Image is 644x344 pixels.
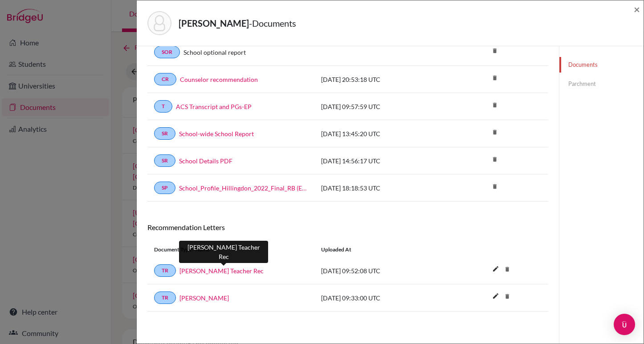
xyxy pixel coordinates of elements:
a: Documents [559,57,644,73]
button: Close [634,4,640,15]
i: delete [488,125,501,139]
strong: [PERSON_NAME] [179,18,249,28]
i: delete [501,263,514,276]
div: [PERSON_NAME] Teacher Rec [179,241,268,263]
button: edit [488,263,503,276]
span: × [634,3,640,16]
a: School_Profile_Hillingdon_2022_Final_RB (Edited) (1).pdf [179,183,308,193]
div: Uploaded at [314,246,448,254]
div: [DATE] 18:18:53 UTC [314,183,448,193]
a: School Details PDF [179,156,232,166]
a: [PERSON_NAME] [179,293,229,303]
span: [DATE] 09:52:08 UTC [321,267,380,275]
h6: Recommendation Letters [147,223,548,231]
div: [DATE] 20:53:18 UTC [314,75,448,84]
a: SR [154,127,175,140]
a: CR [154,73,176,85]
i: edit [489,262,503,276]
a: School optional report [183,48,246,57]
div: [DATE] 14:56:17 UTC [314,156,448,166]
a: SR [154,154,175,167]
a: TR [154,291,176,304]
span: - Documents [249,18,296,28]
a: Parchment [559,76,644,92]
a: [PERSON_NAME] Teacher Rec [179,266,264,275]
i: delete [488,180,501,193]
a: SOR [154,46,180,58]
div: [DATE] 09:57:59 UTC [314,102,448,111]
i: delete [488,153,501,166]
span: [DATE] 09:33:00 UTC [321,294,380,302]
button: edit [488,290,503,304]
i: delete [488,71,501,85]
a: SP [154,182,175,194]
div: Document Type / Name [147,246,314,254]
a: ACS Transcript and PGs-EP [176,102,252,111]
i: delete [488,98,501,112]
div: Open Intercom Messenger [614,314,635,335]
i: edit [489,289,503,303]
a: Counselor recommendation [180,75,258,84]
i: delete [501,290,514,303]
a: School-wide School Report [179,129,254,138]
a: TR [154,264,176,277]
div: [DATE] 13:45:20 UTC [314,129,448,138]
a: T [154,100,172,113]
i: delete [488,44,501,57]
